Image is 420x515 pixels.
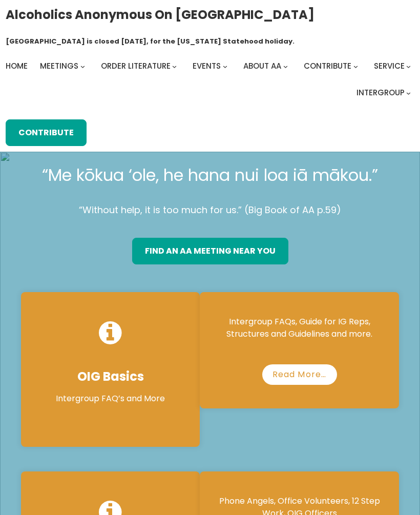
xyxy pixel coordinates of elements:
[262,364,337,385] a: Read More…
[40,59,78,73] a: Meetings
[31,369,190,384] h4: OIG Basics
[21,161,399,190] p: “Me kōkua ‘ole, he hana nui loa iā mākou.”
[6,59,28,73] a: Home
[406,64,411,69] button: Service submenu
[40,60,78,71] span: Meetings
[6,36,295,47] h1: [GEOGRAPHIC_DATA] is closed [DATE], for the [US_STATE] Statehood holiday.
[243,59,281,73] a: About AA
[172,64,177,69] button: Order Literature submenu
[374,59,405,73] a: Service
[283,64,288,69] button: About AA submenu
[6,119,87,146] a: Contribute
[6,4,314,26] a: Alcoholics Anonymous on [GEOGRAPHIC_DATA]
[21,202,399,218] p: “Without help, it is too much for us.” (Big Book of AA p.59)
[406,91,411,95] button: Intergroup submenu
[356,87,405,98] span: Intergroup
[132,238,288,264] a: find an aa meeting near you
[356,86,405,100] a: Intergroup
[304,59,351,73] a: Contribute
[80,64,85,69] button: Meetings submenu
[101,60,171,71] span: Order Literature
[243,60,281,71] span: About AA
[193,59,221,73] a: Events
[374,60,405,71] span: Service
[193,60,221,71] span: Events
[210,316,389,340] p: Intergroup FAQs, Guide for IG Reps, Structures and Guidelines and more.
[6,59,415,100] nav: Intergroup
[223,64,227,69] button: Events submenu
[6,60,28,71] span: Home
[31,393,190,405] p: Intergroup FAQ’s and More
[353,64,358,69] button: Contribute submenu
[304,60,351,71] span: Contribute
